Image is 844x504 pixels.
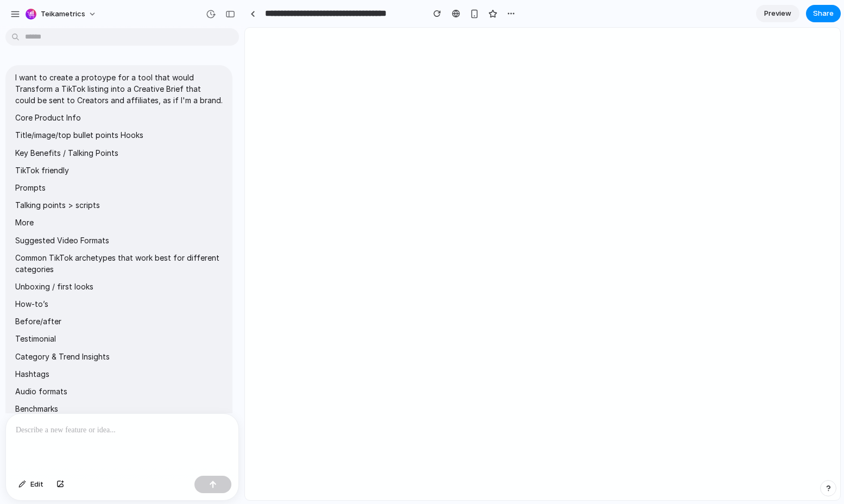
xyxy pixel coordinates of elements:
p: Hashtags [15,368,223,380]
p: Benchmarks [15,403,223,414]
p: Key Benefits / Talking Points [15,147,223,159]
span: Teikametrics [41,9,85,20]
p: Before/after [15,316,223,327]
p: Core Product Info [15,112,223,123]
p: Unboxing / first looks [15,281,223,292]
button: Share [806,5,841,22]
p: Testimonial [15,333,223,344]
p: I want to create a protoype for a tool that would Transform a TikTok listing into a Creative Brie... [15,72,223,106]
p: Suggested Video Formats [15,235,223,246]
p: How-to’s [15,298,223,310]
p: TikTok friendly [15,165,223,176]
a: Preview [756,5,799,22]
p: Audio formats [15,386,223,397]
span: Share [813,8,834,19]
p: Prompts [15,182,223,193]
p: Common TikTok archetypes that work best for different categories [15,252,223,275]
button: Edit [13,476,49,493]
p: More [15,217,223,228]
p: Title/image/top bullet points Hooks [15,129,223,141]
p: Talking points > scripts [15,199,223,211]
span: Edit [30,479,43,490]
button: Teikametrics [21,5,102,23]
span: Preview [764,8,791,19]
p: Category & Trend Insights [15,351,223,362]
